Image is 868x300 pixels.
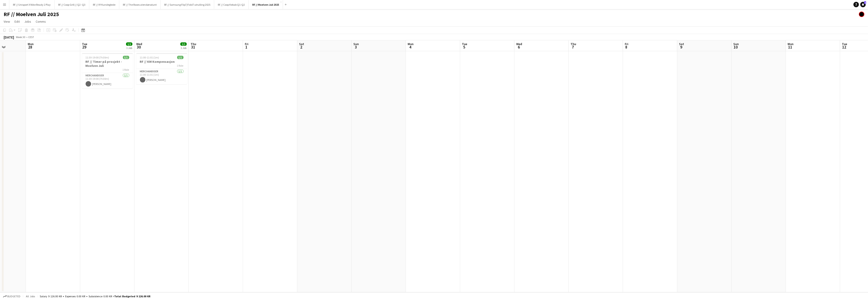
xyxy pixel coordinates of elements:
span: 1 [864,1,866,4]
span: All jobs [25,295,36,298]
a: Jobs [22,19,33,24]
h1: RF // Moelven Juli 2025 [4,11,59,18]
button: RF // The Roses utendørsstunt [119,0,161,9]
app-user-avatar: Hin Shing Cheung [859,12,864,17]
a: 1 [860,2,866,7]
button: RF // Coop Kebab Q1-Q2 [214,0,249,9]
div: Salary 9 126.00 KR + Expenses 0.00 KR + Subsistence 0.00 KR = [40,295,150,298]
span: Total Budgeted 9 126.00 KR [114,295,150,298]
span: Edit [15,19,20,24]
div: CEST [28,35,34,39]
span: View [4,19,10,24]
a: Comms [34,19,48,24]
a: View [2,19,12,24]
button: RF // Unisport X Nike Ready 2 Play [9,0,55,9]
a: Edit [13,19,22,24]
span: Comms [36,19,46,24]
div: [DATE] [4,35,14,39]
span: Jobs [24,19,31,24]
span: Budgeted [7,295,20,298]
button: RF // Moelven Juli 2025 [249,0,283,9]
button: RF // VY Kundeglede [89,0,119,9]
button: RF // Coop Grill // Q2 -Q3 [55,0,89,9]
button: RF // Samsung Flip7/Fold7 utrulling 2025 [161,0,214,9]
span: Week 30 [15,35,26,39]
button: Budgeted [2,294,21,299]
